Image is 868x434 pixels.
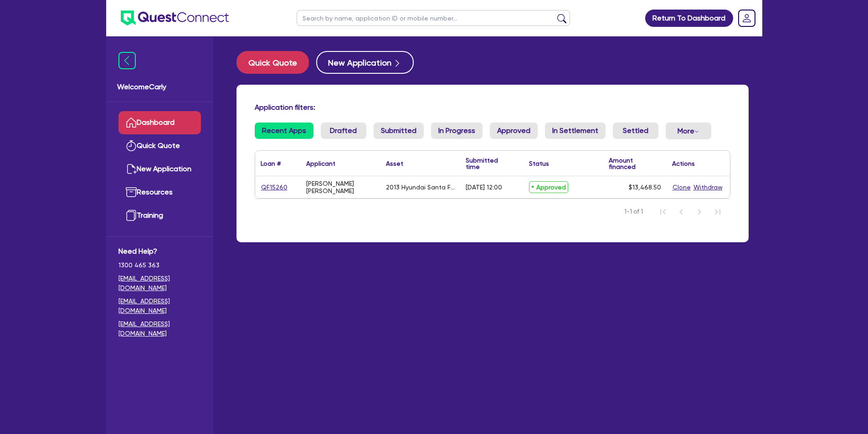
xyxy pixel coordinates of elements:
[529,181,568,193] span: Approved
[629,184,661,191] span: $13,468.50
[609,157,661,170] div: Amount financed
[321,123,366,139] a: Drafted
[126,210,137,221] img: training
[624,207,643,216] span: 1-1 of 1
[255,123,313,139] a: Recent Apps
[666,123,711,139] button: Dropdown toggle
[690,203,709,221] button: Next Page
[255,103,730,112] h4: Application filters:
[466,157,510,170] div: Submitted time
[316,51,414,74] button: New Application
[645,10,733,27] a: Return To Dashboard
[386,160,403,167] div: Asset
[118,260,201,270] span: 1300 465 363
[735,6,759,30] a: Dropdown toggle
[118,181,201,204] a: Resources
[236,51,316,74] a: Quick Quote
[490,123,538,139] a: Approved
[613,123,658,139] a: Settled
[118,274,201,293] a: [EMAIL_ADDRESS][DOMAIN_NAME]
[693,182,723,193] button: Withdraw
[118,134,201,158] a: Quick Quote
[672,203,690,221] button: Previous Page
[118,246,201,257] span: Need Help?
[118,158,201,181] a: New Application
[374,123,424,139] a: Submitted
[118,296,201,316] a: [EMAIL_ADDRESS][DOMAIN_NAME]
[126,187,137,198] img: resources
[306,180,375,194] div: [PERSON_NAME] [PERSON_NAME]
[118,111,201,134] a: Dashboard
[261,160,281,167] div: Loan #
[672,182,691,193] button: Clone
[236,51,309,74] button: Quick Quote
[529,160,549,167] div: Status
[306,160,335,167] div: Applicant
[297,10,570,26] input: Search by name, application ID or mobile number...
[386,184,455,191] div: 2013 Hyundai Santa Fe Elite
[545,123,606,139] a: In Settlement
[431,123,483,139] a: In Progress
[654,203,672,221] button: First Page
[126,163,137,174] img: new-application
[672,160,695,167] div: Actions
[126,140,137,151] img: quick-quote
[466,184,502,191] div: [DATE] 12:00
[121,10,229,26] img: quest-connect-logo-blue
[261,182,288,193] a: QF15260
[118,52,136,69] img: icon-menu-close
[118,319,201,338] a: [EMAIL_ADDRESS][DOMAIN_NAME]
[118,204,201,227] a: Training
[117,82,202,92] span: Welcome Carly
[709,203,727,221] button: Last Page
